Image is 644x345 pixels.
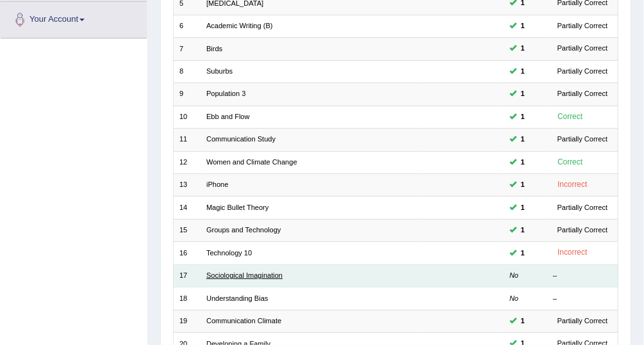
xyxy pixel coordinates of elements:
[516,88,529,100] span: You can still take this question
[206,158,297,166] a: Women and Climate Change
[553,316,612,327] div: Partially Correct
[173,151,201,173] td: 12
[516,248,529,259] span: You can still take this question
[553,179,592,191] div: Incorrect
[1,2,147,34] a: Your Account
[553,111,587,124] div: Correct
[173,174,201,197] td: 13
[173,83,201,106] td: 9
[516,111,529,123] span: You can still take this question
[553,202,612,214] div: Partially Correct
[206,271,283,279] a: Sociological Imagination
[173,287,201,310] td: 18
[206,204,268,211] a: Magic Bullet Theory
[509,271,518,279] em: No
[173,38,201,60] td: 7
[173,219,201,241] td: 15
[553,225,612,236] div: Partially Correct
[173,15,201,37] td: 6
[553,66,612,77] div: Partially Correct
[173,106,201,128] td: 10
[516,225,529,236] span: You can still take this question
[206,67,233,75] a: Suburbs
[173,60,201,83] td: 8
[173,242,201,264] td: 16
[509,294,518,302] em: No
[516,179,529,191] span: You can still take this question
[206,22,273,29] a: Academic Writing (B)
[553,20,612,32] div: Partially Correct
[173,264,201,287] td: 17
[516,66,529,77] span: You can still take this question
[516,157,529,168] span: You can still take this question
[206,294,268,302] a: Understanding Bias
[553,294,612,304] div: –
[553,88,612,100] div: Partially Correct
[206,317,281,325] a: Communication Climate
[206,226,281,234] a: Groups and Technology
[173,197,201,219] td: 14
[553,271,612,281] div: –
[206,135,276,143] a: Communication Study
[206,45,222,52] a: Birds
[173,129,201,151] td: 11
[206,113,250,120] a: Ebb and Flow
[206,249,252,257] a: Technology 10
[516,316,529,327] span: You can still take this question
[206,181,228,188] a: iPhone
[206,90,245,97] a: Population 3
[516,134,529,145] span: You can still take this question
[553,156,587,169] div: Correct
[553,43,612,54] div: Partially Correct
[553,134,612,145] div: Partially Correct
[173,310,201,332] td: 19
[553,246,592,259] div: Incorrect
[516,43,529,54] span: You can still take this question
[516,20,529,32] span: You can still take this question
[516,202,529,214] span: You can still take this question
